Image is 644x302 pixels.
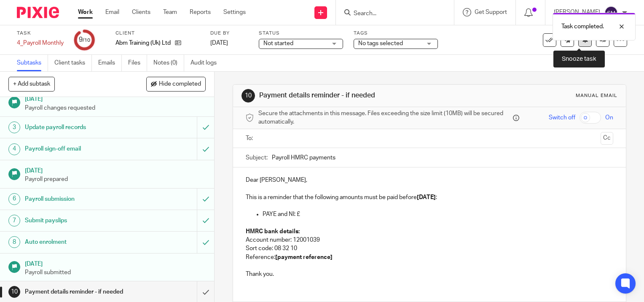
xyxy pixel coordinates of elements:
label: Subject: [246,154,268,162]
span: No tags selected [358,40,403,46]
strong: [DATE] [417,194,436,200]
h1: Update payroll records [25,121,134,134]
h1: Submit payslips [25,214,134,227]
a: Subtasks [17,55,48,71]
p: Task completed. [561,22,604,31]
p: PAYE and NI: £ [263,210,613,218]
div: 9 [79,35,90,45]
h1: Payment details reminder - if needed [259,91,447,100]
a: Client tasks [54,55,92,71]
p: Sort code: 08 32 10 [246,244,613,253]
label: Due by [210,30,248,37]
p: Thank you. [246,270,613,278]
h1: Auto enrolment [25,236,134,248]
a: Files [128,55,147,71]
div: 4_Payroll Monthly [17,39,64,47]
p: Account number: 12001039 [246,236,613,244]
p: Abm Training (Uk) Ltd [115,39,171,47]
span: On [605,113,613,122]
a: Work [78,8,93,16]
p: Payroll submitted [25,268,206,277]
label: Status [259,30,343,37]
label: To: [246,134,255,143]
div: 10 [241,89,255,102]
div: 6 [8,193,20,205]
h1: [DATE] [25,258,206,268]
h1: [DATE] [25,93,206,103]
p: Payroll changes requested [25,104,206,112]
p: This is a reminder that the following amounts must be paid before : [246,193,613,202]
button: Hide completed [146,77,206,91]
span: Secure the attachments in this message. Files exceeding the size limit (10MB) will be secured aut... [258,109,511,127]
strong: [payment reference] [275,254,333,260]
div: 4 [8,143,20,155]
p: Payroll prepared [25,175,206,183]
strong: HMRC bank details: [246,229,300,235]
button: Cc [601,132,613,145]
img: svg%3E [604,6,618,19]
img: Pixie [17,7,59,18]
button: + Add subtask [8,77,55,91]
h1: Payment details reminder - if needed [25,286,134,298]
div: 8 [8,236,20,248]
div: 10 [8,286,20,298]
p: Reference: [246,253,613,262]
a: Emails [98,55,122,71]
p: Dear [PERSON_NAME], [246,176,613,184]
span: Hide completed [159,81,201,88]
a: Team [163,8,177,16]
h1: Payroll sign-off email [25,143,134,155]
span: Not started [263,40,293,46]
span: Switch off [549,113,575,122]
a: Notes (0) [153,55,184,71]
div: 3 [8,121,20,133]
a: Clients [132,8,150,16]
span: [DATE] [210,40,228,46]
small: /10 [83,38,90,43]
div: Manual email [576,92,617,99]
div: 7 [8,215,20,227]
h1: Payroll submission [25,193,134,205]
a: Email [105,8,119,16]
h1: [DATE] [25,164,206,175]
label: Client [115,30,200,37]
label: Task [17,30,64,37]
a: Settings [223,8,246,16]
a: Reports [190,8,211,16]
a: Audit logs [191,55,223,71]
